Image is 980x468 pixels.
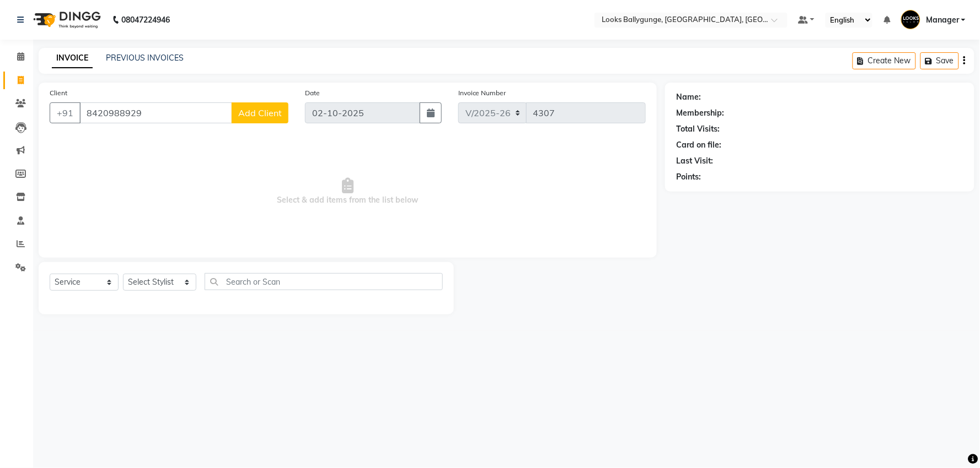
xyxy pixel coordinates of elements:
[50,88,67,98] label: Client
[676,91,701,103] div: Name:
[238,107,282,118] span: Add Client
[52,48,93,68] a: INVOICE
[106,53,184,63] a: PREVIOUS INVOICES
[458,88,506,98] label: Invoice Number
[28,4,104,35] img: logo
[205,273,443,290] input: Search or Scan
[853,52,916,69] button: Create New
[305,88,320,98] label: Date
[676,155,713,167] div: Last Visit:
[232,102,288,123] button: Add Client
[79,102,232,123] input: Search by Name/Mobile/Email/Code
[121,4,170,35] b: 08047224946
[901,10,920,29] img: Manager
[50,137,646,247] span: Select & add items from the list below
[676,123,720,135] div: Total Visits:
[926,14,959,26] span: Manager
[676,107,724,119] div: Membership:
[676,171,701,183] div: Points:
[920,52,959,69] button: Save
[50,102,81,123] button: +91
[676,139,721,151] div: Card on file:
